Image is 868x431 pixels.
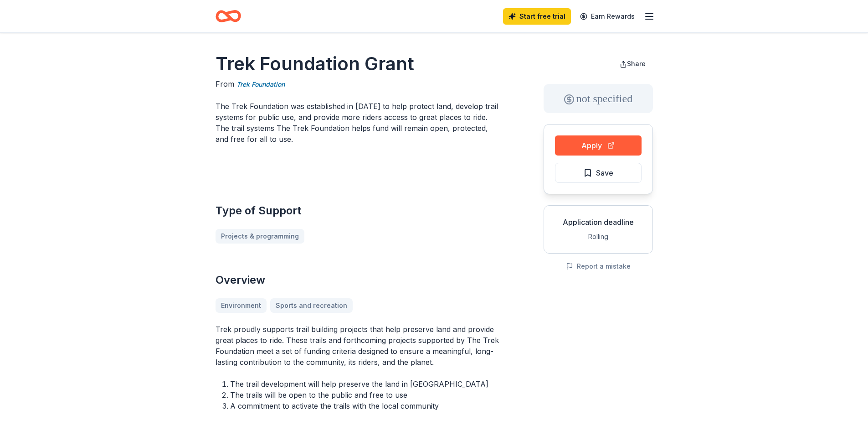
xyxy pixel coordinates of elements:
[236,79,285,90] a: Trek Foundation
[216,5,241,27] a: Home
[544,84,653,113] div: not specified
[566,261,631,272] button: Report a mistake
[551,217,645,228] div: Application deadline
[575,8,640,25] a: Earn Rewards
[230,379,500,389] li: The trail development will help preserve the land in [GEOGRAPHIC_DATA]
[230,400,500,411] li: A commitment to activate the trails with the local community
[596,167,613,179] span: Save
[555,135,642,156] button: Apply
[216,324,500,368] p: Trek proudly supports trail building projects that help preserve land and provide great places to...
[555,163,642,183] button: Save
[627,60,646,68] span: Share
[216,273,500,287] h2: Overview
[230,389,500,400] li: The trails will be open to the public and free to use
[216,51,500,77] h1: Trek Foundation Grant
[216,101,500,145] p: The Trek Foundation was established in [DATE] to help protect land, develop trail systems for pub...
[216,203,500,218] h2: Type of Support
[551,231,645,242] div: Rolling
[503,8,571,25] a: Start free trial
[216,78,500,90] div: From
[612,55,653,73] button: Share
